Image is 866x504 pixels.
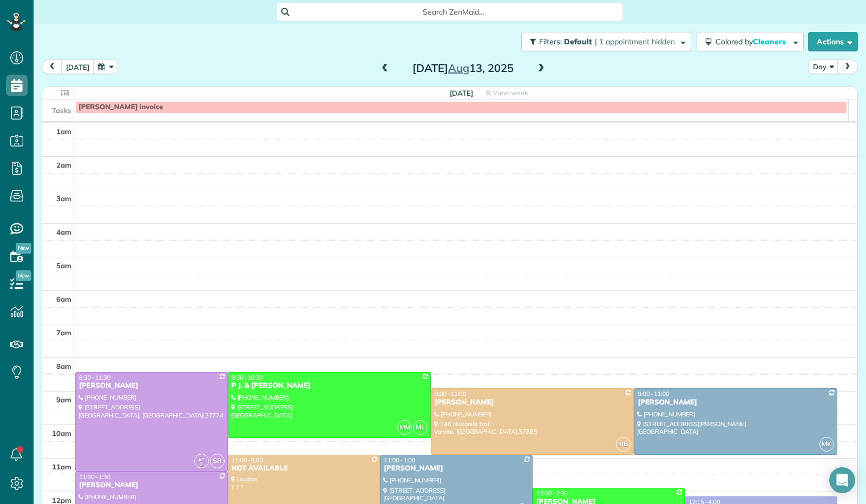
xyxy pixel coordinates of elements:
span: [DATE] [450,89,473,97]
span: 4am [56,228,71,236]
button: next [837,59,858,74]
button: [DATE] [61,59,94,74]
span: MM [397,420,412,435]
div: Open Intercom Messenger [829,467,855,493]
div: [PERSON_NAME] [78,481,225,490]
span: View week [493,89,528,97]
span: MK [819,437,834,452]
span: 11am [52,462,71,471]
button: Colored byCleaners [697,32,804,51]
span: Cleaners [753,37,788,47]
span: 6am [56,295,71,303]
small: 2 [195,460,208,470]
div: [PERSON_NAME] [637,398,834,407]
div: [PERSON_NAME] [383,464,529,473]
h2: [DATE] 13, 2025 [395,62,530,74]
span: New [16,243,31,254]
button: Actions [808,32,858,51]
span: 9:00 - 11:00 [638,390,669,397]
button: Filters: Default | 1 appointment hidden [521,32,691,51]
span: RB [616,437,631,452]
span: 9:00 - 11:00 [435,390,466,397]
button: prev [42,59,62,74]
span: Default [564,37,593,47]
span: New [16,270,31,281]
span: 11:00 - 1:00 [384,456,415,464]
div: NOT AVAILABLE [231,464,377,473]
span: 7am [56,328,71,337]
div: [PERSON_NAME] [78,381,225,390]
span: 3am [56,194,71,203]
span: SR [210,454,225,468]
span: Filters: [539,37,562,47]
span: AC [198,456,205,462]
span: Colored by [716,37,790,47]
span: Aug [448,61,469,75]
button: Day [808,59,838,74]
span: | 1 appointment hidden [595,37,675,47]
span: 2am [56,161,71,169]
span: 8am [56,362,71,370]
span: 1am [56,127,71,136]
div: [PERSON_NAME] [434,398,631,407]
div: P J. & [PERSON_NAME] [231,381,428,390]
span: 5am [56,261,71,270]
span: ML [413,420,428,435]
span: 11:30 - 1:30 [79,473,110,481]
span: 12:00 - 2:30 [536,489,568,497]
a: Filters: Default | 1 appointment hidden [516,32,691,51]
span: 9am [56,395,71,404]
span: 11:00 - 5:00 [232,456,263,464]
span: 8:30 - 11:30 [79,374,110,381]
span: 8:30 - 10:30 [232,374,263,381]
span: 10am [52,429,71,437]
span: [PERSON_NAME] invoice [78,103,163,111]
